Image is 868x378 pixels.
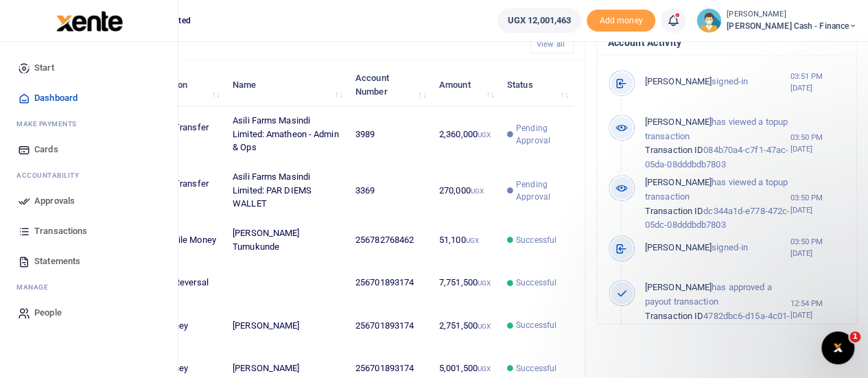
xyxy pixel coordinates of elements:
span: People [34,306,62,320]
span: Transaction ID [645,206,703,216]
small: UGX [465,237,478,244]
span: Pending Approval [516,178,566,203]
td: Asili Farms Masindi Limited: PAR DIEMS WALLET [225,163,348,219]
td: 256701893174 [348,261,432,304]
td: 3989 [348,106,432,163]
img: logo-large [56,11,123,32]
td: 2,751,500 [432,305,500,347]
span: countability [27,170,79,180]
td: [PERSON_NAME] Tumukunde [225,219,348,261]
td: 256701893174 [348,305,432,347]
button: Messages [91,252,183,307]
a: Add money [587,14,655,25]
a: Statements [11,246,167,276]
span: [PERSON_NAME] [645,242,712,252]
a: People [11,298,167,328]
span: [PERSON_NAME] [645,76,712,86]
span: Pending Approval [516,122,566,147]
h4: Account Activity [608,35,845,50]
li: Toup your wallet [587,10,655,32]
span: [PERSON_NAME] [645,282,712,292]
span: Add money [587,10,655,32]
small: 03:50 PM [DATE] [790,192,845,215]
small: UGX [471,187,484,195]
p: has viewed a topup transaction dc344a1d-e778-472c-05dc-08dddbdb7803 [645,176,790,233]
span: Successful [516,276,556,289]
span: Transaction ID [645,145,703,155]
td: 51,100 [432,219,500,261]
a: Cards [11,134,167,165]
div: Send us a message [28,196,229,211]
small: [PERSON_NAME] [727,9,857,21]
small: 12:54 PM [DATE] [790,298,845,321]
button: Help [183,252,274,307]
span: Start [34,61,54,75]
img: Profile image for Aceng [147,22,174,49]
a: Start [11,53,167,83]
th: Amount: activate to sort column ascending [432,64,500,106]
th: Status: activate to sort column ascending [500,64,574,106]
div: Profile image for Violin [173,22,200,49]
p: How can we help? [27,144,247,167]
td: 270,000 [432,163,500,219]
span: Home [30,286,61,296]
li: M [11,276,167,298]
th: Name: activate to sort column ascending [225,64,348,106]
span: [PERSON_NAME] Cash - Finance [727,20,857,32]
span: 1 [849,331,860,342]
img: profile-user [696,8,721,33]
div: We typically reply in under 4 minutes [28,211,229,225]
span: Messages [114,286,161,296]
a: Dashboard [11,83,167,113]
li: M [11,113,167,134]
span: anage [23,282,49,292]
small: UGX [478,322,491,330]
small: UGX [478,279,491,287]
td: 2,360,000 [432,106,500,163]
small: 03:50 PM [DATE] [790,236,845,259]
p: has viewed a topup transaction 084b70a4-c7f1-47ac-05da-08dddbdb7803 [645,115,790,172]
a: UGX 12,001,463 [497,8,581,33]
span: Approvals [34,194,75,208]
p: signed-in [645,75,790,89]
td: 3369 [348,163,432,219]
iframe: Intercom live chat [821,331,854,364]
p: Hi [PERSON_NAME] 👋 [27,97,247,144]
p: has approved a payout transaction 4782dbc6-d15a-4c01-057c-08dddbdb7803 [645,281,790,338]
span: [PERSON_NAME] [645,117,712,127]
div: Close [236,22,261,47]
span: Successful [516,319,556,331]
td: Asili Farms Masindi Limited: Amatheon - Admin & Ops [225,106,348,163]
td: [PERSON_NAME] [225,305,348,347]
li: Wallet ballance [492,8,587,33]
span: [PERSON_NAME] [645,177,712,187]
td: 7,751,500 [432,261,500,304]
th: Account Number: activate to sort column ascending [348,64,432,106]
span: Cards [34,143,58,156]
a: profile-user [PERSON_NAME] [PERSON_NAME] Cash - Finance [696,8,857,33]
li: Ac [11,165,167,186]
small: 03:51 PM [DATE] [790,71,845,94]
small: 03:50 PM [DATE] [790,132,845,155]
div: Profile image for Ibrahim [199,22,226,49]
span: Successful [516,234,556,246]
span: Dashboard [34,91,78,105]
span: Statements [34,255,80,268]
span: Help [218,286,239,296]
a: Transactions [11,216,167,246]
h4: Recent Transactions [64,36,519,51]
span: Transaction ID [645,311,703,321]
img: logo [27,26,49,48]
a: View all [530,35,574,54]
a: Approvals [11,186,167,216]
a: logo-small logo-large logo-large [55,15,123,25]
small: UGX [478,131,491,139]
span: Transactions [34,224,87,238]
span: UGX 12,001,463 [508,14,571,27]
td: 256782768462 [348,219,432,261]
span: ake Payments [23,119,77,129]
div: Send us a messageWe typically reply in under 4 minutes [14,185,261,237]
p: signed-in [645,241,790,255]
